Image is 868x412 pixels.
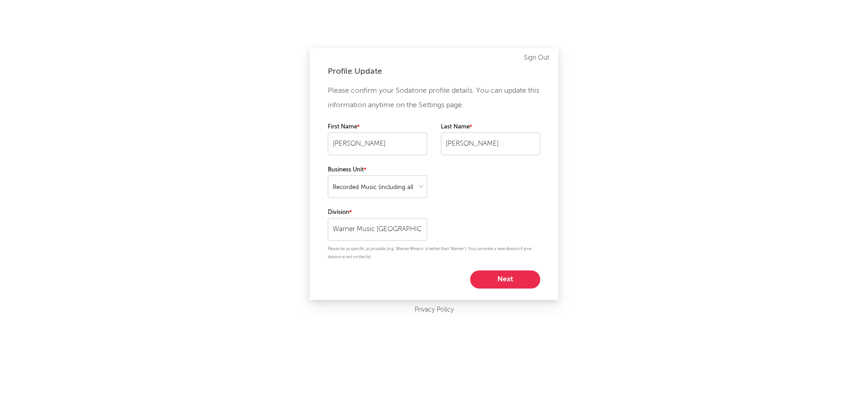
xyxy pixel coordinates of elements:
p: Please be as specific as possible (e.g. 'Warner Mexico' is better than 'Warner'). You can enter a... [328,245,540,261]
label: First Name [328,122,427,133]
input: Your division [328,218,427,241]
label: Division [328,207,427,218]
label: Last Name [441,122,540,133]
p: Please confirm your Sodatone profile details. You can update this information anytime on the Sett... [328,84,540,113]
div: Profile Update [328,66,540,77]
label: Business Unit [328,165,427,175]
input: Your first name [328,133,427,155]
button: Next [470,270,540,289]
input: Your last name [441,133,540,155]
a: Privacy Policy [415,304,454,316]
a: Sign Out [524,52,549,63]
